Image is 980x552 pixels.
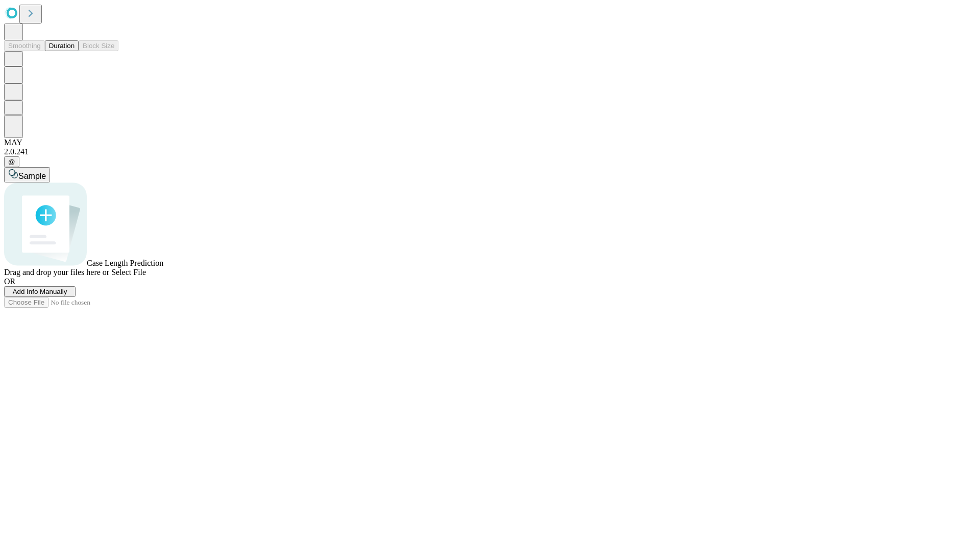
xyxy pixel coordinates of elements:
[4,147,976,156] div: 2.0.241
[18,172,46,180] span: Sample
[13,288,67,295] span: Add Info Manually
[8,158,15,166] span: @
[4,40,45,51] button: Smoothing
[4,268,109,277] span: Drag and drop your files here or
[4,277,15,286] span: OR
[4,156,19,167] button: @
[4,286,76,297] button: Add Info Manually
[79,40,118,51] button: Block Size
[45,40,79,51] button: Duration
[111,268,146,277] span: Select File
[4,138,976,147] div: MAY
[87,259,163,267] span: Case Length Prediction
[4,167,50,182] button: Sample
